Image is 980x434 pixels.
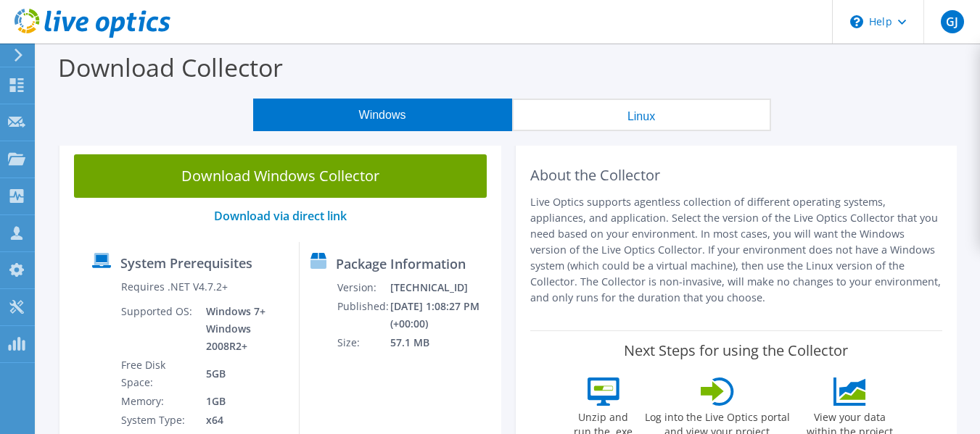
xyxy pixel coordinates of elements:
[195,302,287,356] td: Windows 7+ Windows 2008R2+
[120,411,196,430] td: System Type:
[390,297,495,333] td: [DATE] 1:08:27 PM (+00:00)
[336,256,466,271] label: Package Information
[530,194,943,306] p: Live Optics supports agentless collection of different operating systems, appliances, and applica...
[337,278,390,297] td: Version:
[941,10,964,33] span: GJ
[530,167,943,184] h2: About the Collector
[624,342,848,359] label: Next Steps for using the Collector
[390,278,495,297] td: [TECHNICAL_ID]
[120,392,196,411] td: Memory:
[195,392,287,411] td: 1GB
[120,256,252,270] label: System Prerequisites
[850,15,863,28] svg: \n
[337,333,390,352] td: Size:
[121,280,228,294] label: Requires .NET V4.7.2+
[120,356,196,392] td: Free Disk Space:
[120,302,196,356] td: Supported OS:
[253,99,512,131] button: Windows
[58,51,283,84] label: Download Collector
[337,297,390,333] td: Published:
[195,411,287,430] td: x64
[195,356,287,392] td: 5GB
[214,208,347,224] a: Download via direct link
[512,99,771,131] button: Linux
[390,333,495,352] td: 57.1 MB
[74,154,487,198] a: Download Windows Collector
